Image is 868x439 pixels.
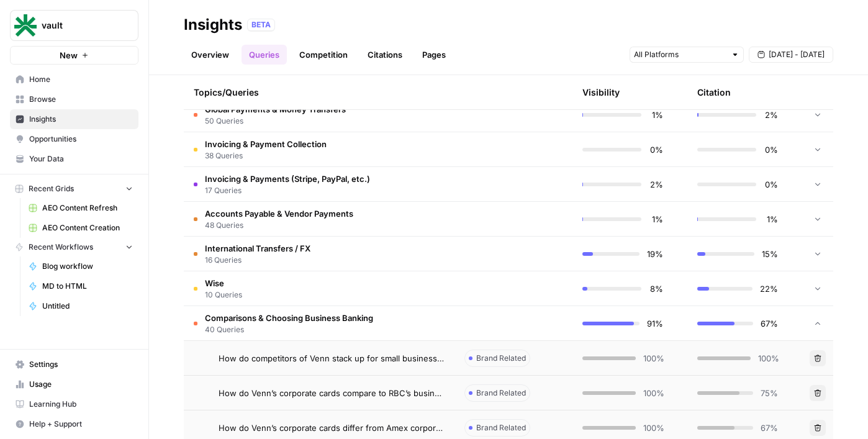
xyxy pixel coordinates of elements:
[29,94,133,105] span: Browse
[42,19,117,32] span: vault
[29,134,133,145] span: Opportunities
[29,359,133,370] span: Settings
[10,10,138,41] button: Workspace: vault
[29,114,133,125] span: Insights
[42,301,133,312] span: Untitled
[649,109,663,121] span: 1%
[42,202,133,214] span: AEO Content Refresh
[23,296,138,316] a: Untitled
[29,183,74,194] span: Recent Grids
[23,256,138,276] a: Blog workflow
[184,45,237,65] a: Overview
[649,213,663,225] span: 1%
[360,45,410,65] a: Citations
[29,74,133,85] span: Home
[647,248,663,260] span: 19%
[29,379,133,390] span: Usage
[764,178,778,191] span: 0%
[10,394,138,414] a: Learning Hub
[205,207,353,220] span: Accounts Payable & Vendor Payments
[10,149,138,169] a: Your Data
[194,75,445,109] div: Topics/Queries
[205,150,327,161] span: 38 Queries
[205,115,346,127] span: 50 Queries
[219,352,445,364] span: How do competitors of Venn stack up for small business banking?
[761,317,778,330] span: 67%
[476,387,526,399] span: Brand Related
[643,422,663,434] span: 100%
[205,289,242,301] span: 10 Queries
[205,312,373,324] span: Comparisons & Choosing Business Banking
[60,49,78,61] span: New
[761,422,778,434] span: 67%
[29,399,133,410] span: Learning Hub
[647,317,663,330] span: 91%
[205,324,373,335] span: 40 Queries
[29,153,133,165] span: Your Data
[29,242,93,253] span: Recent Workflows
[205,173,370,185] span: Invoicing & Payments (Stripe, PayPal, etc.)
[760,283,778,295] span: 22%
[649,283,663,295] span: 8%
[697,75,731,109] div: Citation
[205,242,310,255] span: International Transfers / FX
[758,352,778,364] span: 100%
[10,129,138,149] a: Opportunities
[10,238,138,256] button: Recent Workflows
[184,15,242,35] div: Insights
[29,419,133,430] span: Help + Support
[205,185,370,196] span: 17 Queries
[10,46,138,65] button: New
[242,45,287,65] a: Queries
[42,281,133,292] span: MD to HTML
[769,49,825,60] span: [DATE] - [DATE]
[764,213,778,225] span: 1%
[219,422,445,434] span: How do Venn’s corporate cards differ from Amex corporate cards?
[23,198,138,218] a: AEO Content Refresh
[634,48,726,61] input: All Platforms
[10,109,138,129] a: Insights
[643,352,663,364] span: 100%
[762,248,778,260] span: 15%
[764,109,778,121] span: 2%
[761,387,778,399] span: 75%
[247,19,275,31] div: BETA
[10,70,138,89] a: Home
[292,45,355,65] a: Competition
[10,179,138,198] button: Recent Grids
[219,387,445,399] span: How do Venn’s corporate cards compare to RBC’s business credit cards?
[764,143,778,156] span: 0%
[476,353,526,364] span: Brand Related
[42,222,133,233] span: AEO Content Creation
[205,138,327,150] span: Invoicing & Payment Collection
[649,143,663,156] span: 0%
[10,89,138,109] a: Browse
[10,414,138,434] button: Help + Support
[476,422,526,433] span: Brand Related
[23,276,138,296] a: MD to HTML
[415,45,453,65] a: Pages
[749,47,833,63] button: [DATE] - [DATE]
[205,277,242,289] span: Wise
[643,387,663,399] span: 100%
[582,86,620,99] div: Visibility
[205,255,310,266] span: 16 Queries
[649,178,663,191] span: 2%
[205,220,353,231] span: 48 Queries
[10,355,138,374] a: Settings
[10,374,138,394] a: Usage
[42,261,133,272] span: Blog workflow
[14,14,37,37] img: vault Logo
[23,218,138,238] a: AEO Content Creation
